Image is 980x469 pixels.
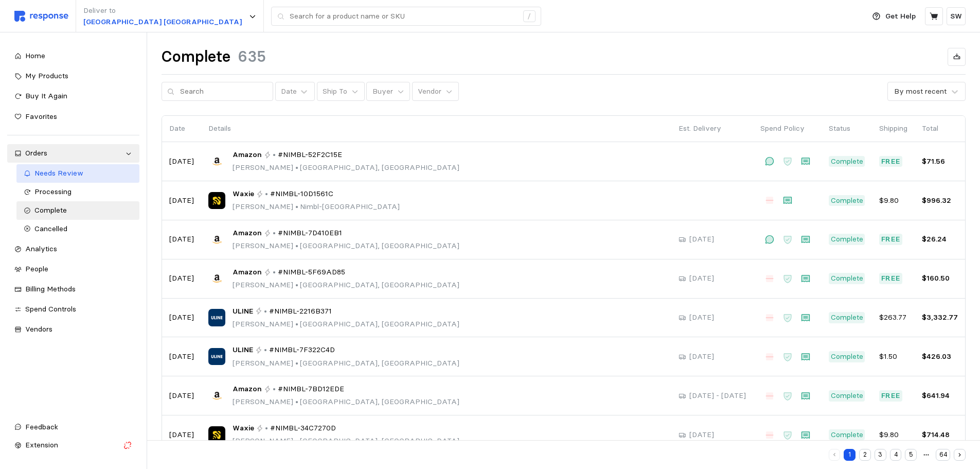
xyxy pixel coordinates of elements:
img: Amazon [208,270,225,287]
p: $996.32 [922,195,958,206]
p: Details [208,123,664,134]
span: Amazon [233,384,262,395]
button: 2 [859,449,871,461]
a: Favorites [7,108,139,126]
a: Cancelled [16,220,139,238]
div: Orders [25,148,121,159]
p: [DATE] [169,390,194,402]
p: Free [881,234,901,245]
p: $9.80 [879,195,907,206]
span: Amazon [233,228,262,239]
p: Complete [831,195,863,206]
span: • [293,358,300,368]
span: Buy It Again [25,91,67,100]
p: [DATE] [689,273,714,284]
input: Search for a product name or SKU [290,7,518,26]
button: Get Help [866,7,922,26]
p: • [273,149,276,161]
span: #NIMBL-34C7270D [270,423,336,434]
p: [PERSON_NAME] [GEOGRAPHIC_DATA], [GEOGRAPHIC_DATA] [233,358,459,369]
h1: 635 [238,47,266,67]
p: $3,332.77 [922,312,958,323]
p: $9.80 [879,429,907,441]
span: Amazon [233,149,262,161]
button: 4 [890,449,902,461]
p: Est. Delivery [679,123,746,134]
p: Buyer [372,86,393,97]
img: Amazon [208,153,225,170]
p: • [273,267,276,278]
p: • [265,188,268,200]
p: [DATE] [169,234,194,245]
span: • [293,397,300,406]
p: $263.77 [879,312,907,323]
button: 64 [936,449,950,461]
p: • [273,384,276,395]
p: Total [922,123,958,134]
p: $160.50 [922,273,958,284]
p: Deliver to [83,5,242,16]
p: [DATE] [689,312,714,323]
p: [PERSON_NAME] [GEOGRAPHIC_DATA], [GEOGRAPHIC_DATA] [233,162,459,173]
button: Feedback [7,418,139,437]
p: Complete [831,156,863,167]
button: Ship To [317,82,365,101]
span: #NIMBL-2216B371 [269,306,332,317]
button: Buyer [366,82,410,101]
span: Cancelled [34,224,67,233]
button: 3 [875,449,886,461]
span: Billing Methods [25,284,76,293]
p: [PERSON_NAME] Nimbl-[GEOGRAPHIC_DATA] [233,201,400,213]
span: Needs Review [34,168,83,178]
span: #NIMBL-52F2C15E [278,149,342,161]
p: [DATE] [689,429,714,441]
p: $26.24 [922,234,958,245]
button: 5 [905,449,917,461]
p: $71.56 [922,156,958,167]
p: [DATE] - [DATE] [689,390,746,402]
span: ULINE [233,306,253,317]
span: #NIMBL-7BD12EDE [278,384,344,395]
button: Extension [7,436,139,455]
p: Get Help [885,11,916,22]
p: [DATE] [169,156,194,167]
button: Vendor [412,82,459,101]
span: Processing [34,187,72,196]
span: Spend Controls [25,304,76,314]
p: $641.94 [922,390,958,402]
span: #NIMBL-7D410EB1 [278,228,342,239]
span: #NIMBL-10D1561C [270,188,333,200]
span: Feedback [25,422,58,431]
p: [DATE] [689,351,714,362]
span: #NIMBL-7F322C4D [269,344,335,356]
p: [DATE] [169,429,194,441]
img: Waxie [208,192,225,209]
a: Complete [16,201,139,220]
a: Buy It Again [7,87,139,106]
a: Vendors [7,320,139,339]
p: Shipping [879,123,907,134]
p: [PERSON_NAME] [GEOGRAPHIC_DATA], [GEOGRAPHIC_DATA] [233,436,459,447]
p: Complete [831,351,863,362]
span: My Products [25,71,68,80]
a: Needs Review [16,164,139,183]
span: Waxie [233,423,254,434]
p: [PERSON_NAME] [GEOGRAPHIC_DATA], [GEOGRAPHIC_DATA] [233,280,459,291]
span: • [293,163,300,172]
p: Free [881,156,901,167]
img: ULINE [208,309,225,326]
span: ULINE [233,344,253,356]
p: Free [881,390,901,402]
span: • [293,241,300,250]
span: Favorites [25,112,57,121]
p: SW [950,11,962,22]
span: Amazon [233,267,262,278]
p: [PERSON_NAME] [GEOGRAPHIC_DATA], [GEOGRAPHIC_DATA] [233,396,459,408]
p: Date [169,123,194,134]
p: [PERSON_NAME] [GEOGRAPHIC_DATA], [GEOGRAPHIC_DATA] [233,240,459,252]
span: #NIMBL-5F69AD85 [278,267,345,278]
button: 1 [844,449,856,461]
span: Home [25,51,45,60]
p: • [265,423,268,434]
p: $1.50 [879,351,907,362]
